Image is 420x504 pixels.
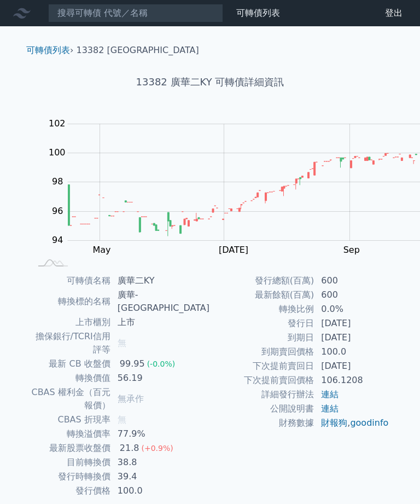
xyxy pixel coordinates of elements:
td: 詳細發行辦法 [210,387,314,402]
td: 到期日 [210,331,314,345]
a: 連結 [321,403,339,414]
td: 發行總額(百萬) [210,274,314,288]
tspan: May [92,245,110,255]
div: 99.95 [118,357,147,370]
tspan: Sep [343,245,360,255]
a: 連結 [321,389,339,399]
td: CBAS 權利金（百元報價） [31,385,111,413]
td: , [314,416,389,430]
td: 56.19 [111,371,210,385]
span: 無 [118,338,126,348]
td: 600 [314,274,389,288]
tspan: 94 [52,235,63,245]
a: 可轉債列表 [236,8,280,18]
tspan: 102 [49,118,66,129]
td: 下次提前賣回日 [210,359,314,373]
tspan: 96 [52,206,63,216]
li: 13382 [GEOGRAPHIC_DATA] [77,44,199,57]
td: 最新餘額(百萬) [210,288,314,302]
td: 106.1208 [314,373,389,387]
td: CBAS 折現率 [31,413,111,427]
td: 77.9% [111,427,210,441]
div: 21.8 [118,442,142,455]
td: [DATE] [314,359,389,373]
td: 最新股票收盤價 [31,441,111,455]
td: 發行價格 [31,484,111,498]
td: 上市 [111,315,210,329]
span: (-0.0%) [147,360,176,368]
a: 可轉債列表 [26,45,70,55]
td: 發行日 [210,316,314,331]
h1: 13382 廣華二KY 可轉債詳細資訊 [17,74,402,90]
td: [DATE] [314,331,389,345]
span: (+0.9%) [141,444,173,453]
td: 公開說明書 [210,402,314,416]
td: 轉換標的名稱 [31,288,111,315]
td: 最新 CB 收盤價 [31,357,111,371]
td: 39.4 [111,470,210,484]
td: 廣華-[GEOGRAPHIC_DATA] [111,288,210,315]
td: 38.8 [111,455,210,470]
a: goodinfo [350,418,388,428]
td: 0.0% [314,302,389,316]
tspan: 100 [49,147,66,158]
td: 轉換溢價率 [31,427,111,441]
td: 下次提前賣回價格 [210,373,314,387]
a: 財報狗 [321,418,347,428]
td: 轉換比例 [210,302,314,316]
input: 搜尋可轉債 代號／名稱 [48,4,223,22]
td: 可轉債名稱 [31,274,111,288]
td: 到期賣回價格 [210,345,314,359]
td: 100.0 [314,345,389,359]
td: 上市櫃別 [31,315,111,329]
td: 財務數據 [210,416,314,430]
td: 發行時轉換價 [31,470,111,484]
a: 登出 [376,4,411,22]
td: 目前轉換價 [31,455,111,470]
td: 轉換價值 [31,371,111,385]
td: [DATE] [314,316,389,331]
tspan: [DATE] [219,245,248,255]
tspan: 98 [52,176,63,187]
span: 無承作 [118,393,144,404]
td: 擔保銀行/TCRI信用評等 [31,329,111,357]
span: 無 [118,414,126,425]
td: 600 [314,288,389,302]
td: 廣華二KY [111,274,210,288]
td: 100.0 [111,484,210,498]
li: › [26,44,73,57]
